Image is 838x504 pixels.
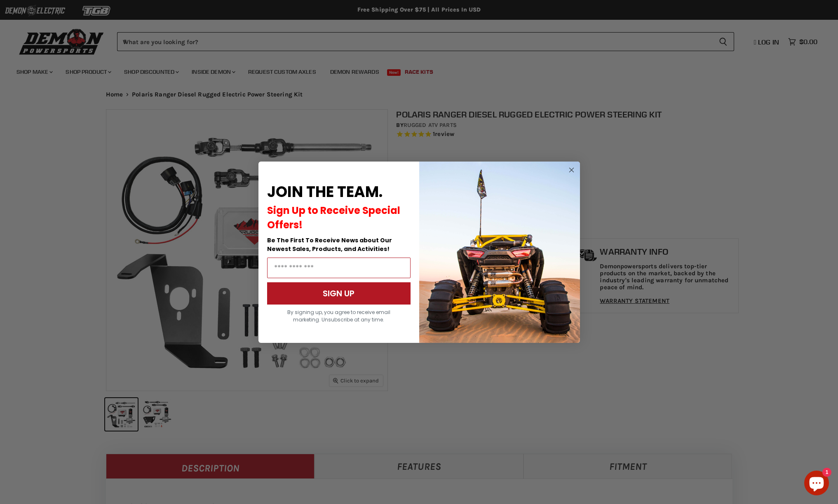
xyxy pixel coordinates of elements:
button: Close dialog [566,165,577,175]
button: SIGN UP [267,282,411,305]
input: Email Address [267,258,411,278]
inbox-online-store-chat: Shopify online store chat [802,471,831,497]
img: a9095488-b6e7-41ba-879d-588abfab540b.jpeg [419,162,580,343]
span: JOIN THE TEAM. [267,181,383,202]
span: By signing up, you agree to receive email marketing. Unsubscribe at any time. [287,309,390,323]
span: Sign Up to Receive Special Offers! [267,204,400,232]
span: Be The First To Receive News about Our Newest Sales, Products, and Activities! [267,236,392,253]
